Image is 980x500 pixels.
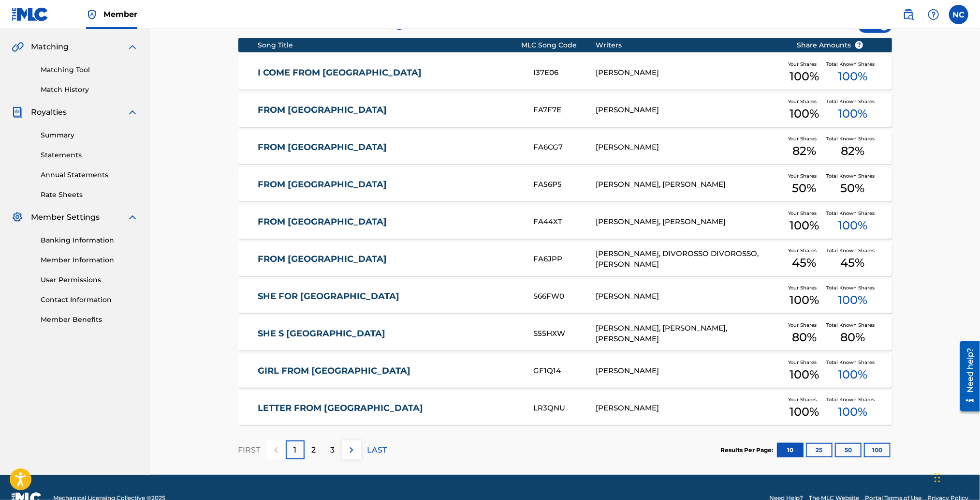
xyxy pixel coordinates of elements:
[258,179,521,190] a: FROM [GEOGRAPHIC_DATA]
[788,321,820,329] span: Your Shares
[258,105,521,116] a: FROM [GEOGRAPHIC_DATA]
[258,365,521,377] a: GIRL FROM [GEOGRAPHIC_DATA]
[899,5,918,24] a: Public Search
[41,255,138,265] a: Member Information
[395,21,404,30] span: ?
[777,443,804,457] button: 10
[928,9,939,20] img: help
[855,41,863,49] span: ?
[864,443,891,457] button: 100
[12,41,24,53] img: Matching
[840,329,865,346] span: 80 %
[41,130,138,140] a: Summary
[826,359,878,366] span: Total Known Shares
[534,403,596,414] div: LR3QNU
[41,85,138,95] a: Match History
[596,142,782,153] div: [PERSON_NAME]
[835,443,862,457] button: 50
[521,40,596,50] div: MLC Song Code
[258,254,521,265] a: FROM [GEOGRAPHIC_DATA]
[840,254,864,272] span: 45 %
[792,180,816,197] span: 50 %
[41,170,138,180] a: Annual Statements
[788,98,820,105] span: Your Shares
[826,247,878,254] span: Total Known Shares
[826,61,878,68] span: Total Known Shares
[826,210,878,217] span: Total Known Shares
[596,291,782,302] div: [PERSON_NAME]
[534,105,596,116] div: FA7F7E
[31,212,100,223] span: Member Settings
[841,142,864,160] span: 82 %
[258,328,521,339] a: SHE S [GEOGRAPHIC_DATA]
[258,67,521,78] a: I COME FROM [GEOGRAPHIC_DATA]
[41,65,138,75] a: Matching Tool
[826,396,878,403] span: Total Known Shares
[792,329,817,346] span: 80 %
[12,212,23,223] img: Member Settings
[534,142,596,153] div: FA6CG7
[797,40,863,50] span: Share Amounts
[103,9,137,20] span: Member
[788,359,820,366] span: Your Shares
[792,254,816,272] span: 45 %
[534,216,596,227] div: FA44XT
[312,444,316,456] p: 2
[788,210,820,217] span: Your Shares
[903,9,914,20] img: search
[596,40,782,50] div: Writers
[596,323,782,345] div: [PERSON_NAME], [PERSON_NAME], [PERSON_NAME]
[790,291,819,309] span: 100 %
[346,444,357,456] img: right
[838,105,867,122] span: 100 %
[953,337,980,415] iframe: Resource Center
[12,7,49,21] img: MLC Logo
[127,41,138,53] img: expand
[41,235,138,245] a: Banking Information
[788,396,820,403] span: Your Shares
[41,315,138,325] a: Member Benefits
[596,67,782,78] div: [PERSON_NAME]
[806,443,833,457] button: 25
[258,142,521,153] a: FROM [GEOGRAPHIC_DATA]
[826,284,878,291] span: Total Known Shares
[534,365,596,377] div: GF1Q14
[924,5,943,24] div: Help
[258,291,521,302] a: SHE FOR [GEOGRAPHIC_DATA]
[788,61,820,68] span: Your Shares
[12,106,23,118] img: Royalties
[41,150,138,160] a: Statements
[790,366,819,383] span: 100 %
[258,40,521,50] div: Song Title
[790,217,819,234] span: 100 %
[932,454,980,500] div: Widget chat
[31,106,67,118] span: Royalties
[838,291,867,309] span: 100 %
[596,248,782,270] div: [PERSON_NAME], DIVOROSSO DIVOROSSO, [PERSON_NAME]
[788,135,820,142] span: Your Shares
[838,403,867,421] span: 100 %
[534,254,596,265] div: FA6JPP
[949,5,968,24] div: User Menu
[838,68,867,85] span: 100 %
[238,444,261,456] p: FIRST
[534,179,596,190] div: FA56P5
[792,142,816,160] span: 82 %
[790,105,819,122] span: 100 %
[826,98,878,105] span: Total Known Shares
[721,446,776,455] p: Results Per Page:
[127,212,138,223] img: expand
[790,403,819,421] span: 100 %
[293,444,296,456] p: 1
[788,247,820,254] span: Your Shares
[534,67,596,78] div: I37E06
[826,172,878,180] span: Total Known Shares
[127,106,138,118] img: expand
[258,403,521,414] a: LETTER FROM [GEOGRAPHIC_DATA]
[838,366,867,383] span: 100 %
[840,180,864,197] span: 50 %
[596,179,782,190] div: [PERSON_NAME], [PERSON_NAME]
[596,365,782,377] div: [PERSON_NAME]
[258,216,521,227] a: FROM [GEOGRAPHIC_DATA]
